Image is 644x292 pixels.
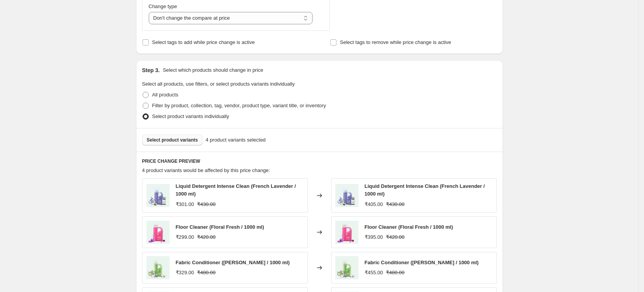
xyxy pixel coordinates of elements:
strike: ₹430.00 [386,201,404,208]
img: New_SP_FC_FF_500ml_01_80x.jpg [335,221,359,244]
span: 4 product variants selected [206,136,265,144]
div: ₹329.00 [176,269,194,277]
span: Floor Cleaner (Floral Fresh / 1000 ml) [365,224,453,230]
button: Select product variants [142,135,203,145]
span: Change type [149,3,177,9]
span: Fabric Conditioner ([PERSON_NAME] / 1000 ml) [365,260,479,265]
span: Select tags to add while price change is active [152,39,255,45]
strike: ₹420.00 [197,233,216,241]
span: Select all products, use filters, or select products variants individually [142,81,295,87]
span: Filter by product, collection, tag, vendor, product type, variant title, or inventory [152,103,326,108]
span: 4 product variants would be affected by this price change: [142,167,270,173]
h6: PRICE CHANGE PREVIEW [142,158,497,164]
h2: Step 3. [142,66,160,74]
strike: ₹480.00 [386,269,404,277]
div: ₹405.00 [365,201,383,208]
div: ₹455.00 [365,269,383,277]
strike: ₹420.00 [386,233,404,241]
div: ₹395.00 [365,233,383,241]
span: Liquid Detergent Intense Clean (French Lavender / 1000 ml) [365,183,485,197]
span: Liquid Detergent Intense Clean (French Lavender / 1000 ml) [176,183,296,197]
p: Select which products should change in price [163,66,263,74]
div: ₹301.00 [176,201,194,208]
img: New_SP_FC_FF_500ml_01_80x.jpg [146,221,170,244]
span: Floor Cleaner (Floral Fresh / 1000 ml) [176,224,264,230]
span: Select product variants individually [152,113,229,119]
span: Select product variants [147,137,198,143]
span: Select tags to remove while price change is active [340,39,451,45]
img: New_SP_FCON_JG_500ml_01_80x.jpg [335,256,359,279]
span: All products [152,92,178,98]
img: New_SP_LD_IC_FL_500ml_01_80x.jpg [146,184,170,207]
strike: ₹430.00 [197,201,216,208]
strike: ₹480.00 [197,269,216,277]
span: Fabric Conditioner ([PERSON_NAME] / 1000 ml) [176,260,290,265]
div: ₹299.00 [176,233,194,241]
img: New_SP_FCON_JG_500ml_01_80x.jpg [146,256,170,279]
img: New_SP_LD_IC_FL_500ml_01_80x.jpg [335,184,359,207]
